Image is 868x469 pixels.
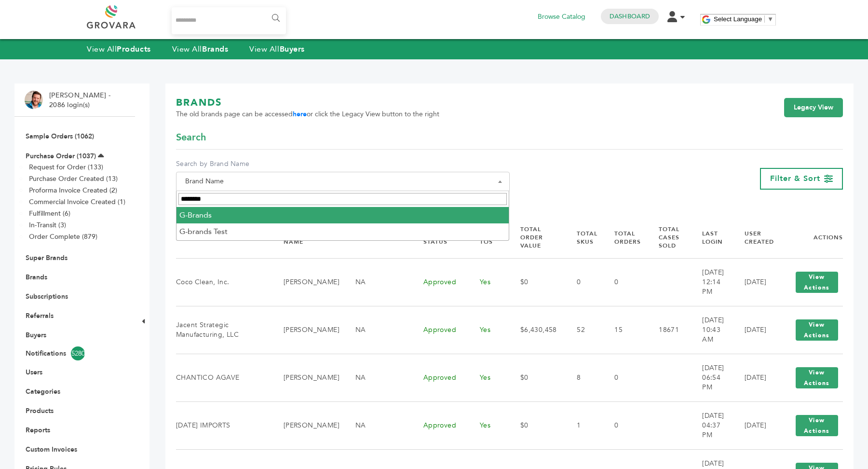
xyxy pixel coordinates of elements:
[87,44,151,55] a: View AllProducts
[202,44,228,55] strong: Brands
[176,131,206,144] span: Search
[565,306,602,354] td: 52
[26,406,54,415] a: Products
[49,91,113,110] li: [PERSON_NAME] - 2086 login(s)
[271,306,343,354] td: [PERSON_NAME]
[271,401,343,449] td: [PERSON_NAME]
[29,209,70,218] a: Fulfillment (6)
[271,258,343,306] td: [PERSON_NAME]
[26,426,50,435] a: Reports
[508,354,565,401] td: $0
[29,174,118,183] a: Purchase Order Created (13)
[647,306,690,354] td: 18671
[770,173,820,184] span: Filter & Sort
[411,354,468,401] td: Approved
[508,401,565,449] td: $0
[796,319,838,341] button: View Actions
[779,217,843,258] th: Actions
[602,354,647,401] td: 0
[538,12,585,22] a: Browse Catalog
[602,401,647,449] td: 0
[411,258,468,306] td: Approved
[714,15,773,23] a: Select Language​
[690,354,732,401] td: [DATE] 06:54 PM
[468,258,508,306] td: Yes
[29,197,125,207] a: Commercial Invoice Created (1)
[172,44,229,55] a: View AllBrands
[508,258,565,306] td: $0
[343,401,411,449] td: NA
[764,15,765,23] span: ​
[796,272,838,293] button: View Actions
[565,354,602,401] td: 8
[732,217,779,258] th: User Created
[293,110,307,119] a: here
[26,132,94,141] a: Sample Orders (1062)
[411,401,468,449] td: Approved
[468,401,508,449] td: Yes
[565,258,602,306] td: 0
[176,172,510,191] span: Brand Name
[411,306,468,354] td: Approved
[784,98,843,117] a: Legacy View
[690,306,732,354] td: [DATE] 10:43 AM
[26,445,77,454] a: Custom Invoices
[181,175,504,188] span: Brand Name
[172,7,286,34] input: Search...
[343,354,411,401] td: NA
[690,401,732,449] td: [DATE] 04:37 PM
[767,15,773,23] span: ▼
[343,258,411,306] td: NA
[732,354,779,401] td: [DATE]
[343,306,411,354] td: NA
[176,306,271,354] td: Jacent Strategic Manufacturing, LLC
[249,44,305,55] a: View AllBuyers
[29,232,97,241] a: Order Complete (879)
[714,15,762,23] span: Select Language
[176,354,271,401] td: CHANTICO AGAVE
[176,258,271,306] td: Coco Clean, Inc.
[565,217,602,258] th: Total SKUs
[565,401,602,449] td: 1
[602,258,647,306] td: 0
[26,387,60,396] a: Categories
[508,306,565,354] td: $6,430,458
[29,221,66,230] a: In-Transit (3)
[468,306,508,354] td: Yes
[690,258,732,306] td: [DATE] 12:14 PM
[176,223,509,240] li: G-brands Test
[468,354,508,401] td: Yes
[26,292,68,301] a: Subscriptions
[280,44,305,55] strong: Buyers
[26,368,42,377] a: Users
[690,217,732,258] th: Last Login
[732,306,779,354] td: [DATE]
[176,96,439,110] h1: BRANDS
[602,306,647,354] td: 15
[610,12,650,21] a: Dashboard
[26,273,47,282] a: Brands
[176,401,271,449] td: [DATE] IMPORTS
[732,401,779,449] td: [DATE]
[271,354,343,401] td: [PERSON_NAME]
[178,193,507,205] input: Search
[26,346,124,360] a: Notifications5280
[26,331,46,340] a: Buyers
[508,217,565,258] th: Total Order Value
[796,415,838,436] button: View Actions
[176,110,439,119] span: The old brands page can be accessed or click the Legacy View button to the right
[647,217,690,258] th: Total Cases Sold
[26,311,54,320] a: Referrals
[71,346,85,360] span: 5280
[29,163,103,172] a: Request for Order (133)
[732,258,779,306] td: [DATE]
[29,186,117,195] a: Proforma Invoice Created (2)
[117,44,150,55] strong: Products
[796,367,838,388] button: View Actions
[26,152,96,161] a: Purchase Order (1037)
[602,217,647,258] th: Total Orders
[176,207,509,223] li: G-Brands
[26,253,68,262] a: Super Brands
[176,159,510,169] label: Search by Brand Name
